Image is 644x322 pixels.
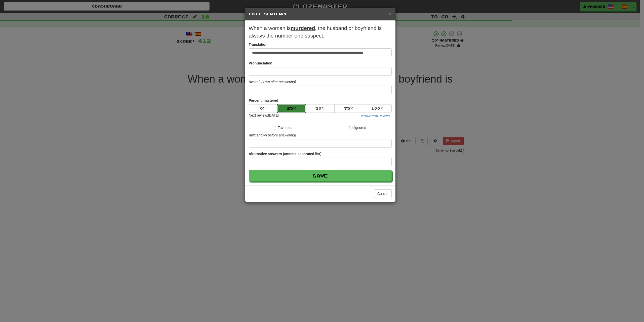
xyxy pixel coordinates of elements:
[249,133,296,138] label: Hint
[249,104,392,113] div: Percent mastered
[249,113,279,119] div: Next review: [DATE]
[256,133,296,137] em: (shown before answering)
[277,104,306,113] button: 25%
[349,126,352,129] input: Ignored
[249,104,277,113] button: 0%
[388,11,391,16] button: Close
[349,125,366,130] label: Ignored
[374,189,392,198] button: Cancel
[249,24,392,40] p: When a woman is , the husband or boyfriend is always the number one suspect.
[249,42,268,47] label: Translation
[334,104,363,113] button: 75%
[258,80,296,84] em: (shown after answering)
[358,113,392,119] button: Remove from Reviews
[249,98,278,103] label: Percent mastered
[249,170,392,182] button: Save
[363,104,392,113] button: 100%
[273,125,292,130] label: Favorited
[388,11,391,17] span: ×
[249,61,272,66] label: Pronunciation
[249,79,296,84] label: Notes
[291,25,315,31] u: murdered
[273,126,276,129] input: Favorited
[306,104,335,113] button: 50%
[249,151,321,156] label: Alternative answers (comma-separated list)
[249,12,392,17] h5: Edit Sentence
